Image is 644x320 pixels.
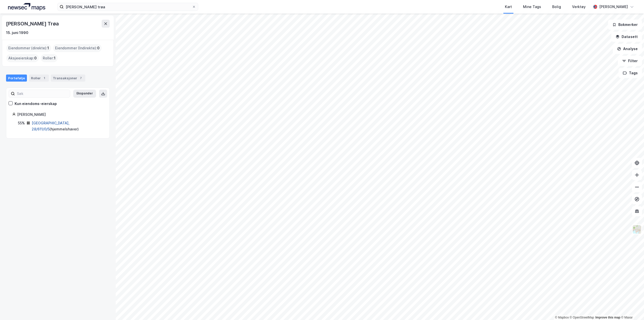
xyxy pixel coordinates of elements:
a: OpenStreetMap [570,316,594,319]
a: Improve this map [595,316,620,319]
button: Datasett [611,32,642,42]
div: [PERSON_NAME] Trøa [6,20,60,28]
div: Roller [29,75,49,82]
div: Kart [505,4,512,10]
img: logo.a4113a55bc3d86da70a041830d287a7e.svg [8,3,45,11]
div: ( hjemmelshaver ) [32,120,103,132]
a: [GEOGRAPHIC_DATA], 28/611/0/5 [32,121,69,131]
a: Mapbox [555,316,569,319]
div: Kun eiendoms-eierskap [15,101,57,107]
span: 0 [97,45,100,51]
span: 1 [54,55,56,61]
div: Mine Tags [523,4,541,10]
button: Tags [619,68,642,78]
iframe: Chat Widget [619,296,644,320]
button: Bokmerker [608,20,642,30]
div: 55% [18,120,25,126]
div: 1 [42,76,47,81]
div: Eiendommer (direkte) : [6,44,51,52]
div: Aksjeeierskap : [6,54,39,62]
div: 15. juni 1990 [6,30,28,36]
button: Analyse [613,44,642,54]
div: Roller : [41,54,58,62]
div: Transaksjoner [51,75,85,82]
div: Eiendommer (Indirekte) : [53,44,102,52]
span: 0 [34,55,37,61]
span: 1 [47,45,49,51]
input: Søk på adresse, matrikkel, gårdeiere, leietakere eller personer [64,3,192,11]
div: Bolig [552,4,561,10]
div: Portefølje [6,75,27,82]
div: 7 [78,76,83,81]
img: Z [632,225,642,234]
div: Verktøy [572,4,586,10]
button: Filter [618,56,642,66]
div: [PERSON_NAME] [17,112,103,118]
div: Kontrollprogram for chat [619,296,644,320]
div: [PERSON_NAME] [599,4,628,10]
input: Søk [15,90,70,97]
button: Ekspander [73,90,96,98]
